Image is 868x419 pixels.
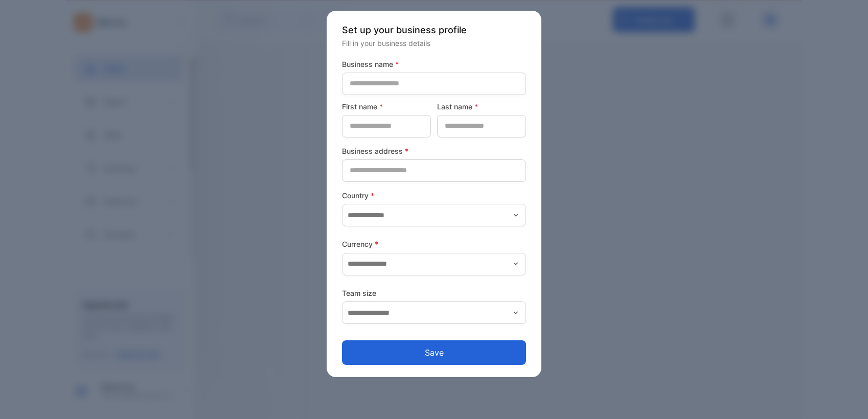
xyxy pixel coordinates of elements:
p: Set up your business profile [342,23,526,37]
button: Save [342,340,526,365]
label: First name [342,101,431,112]
iframe: LiveChat chat widget [825,376,868,419]
label: Team size [342,288,526,298]
p: Fill in your business details [342,38,526,49]
label: Currency [342,239,526,249]
label: Business address [342,146,526,156]
label: Last name [437,101,526,112]
label: Country [342,190,526,201]
label: Business name [342,59,526,69]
